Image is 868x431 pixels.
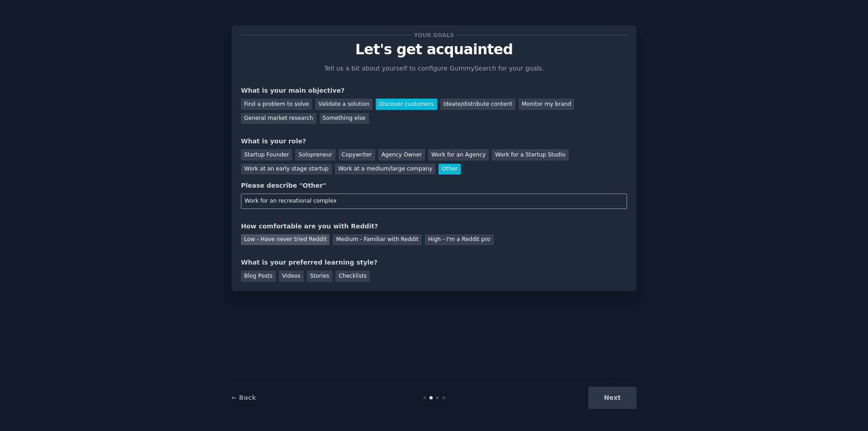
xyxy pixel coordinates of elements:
div: Find a problem to solve [241,99,312,110]
div: Ideate/distribute content [440,99,515,110]
div: What is your preferred learning style? [241,258,627,267]
div: Please describe "Other" [241,181,627,190]
div: Other [439,164,461,175]
div: Work at a medium/large company [335,164,435,175]
a: ← Back [231,394,256,401]
div: Work at an early stage startup [241,164,332,175]
div: Monitor my brand [519,99,574,110]
div: Solopreneur [295,149,335,161]
p: Let's get acquainted [241,42,627,57]
div: Checklists [335,270,370,282]
div: Discover customers [376,99,437,110]
div: What is your main objective? [241,86,627,95]
div: What is your role? [241,137,627,146]
input: Your role [241,194,627,209]
div: Medium - Familiar with Reddit [333,234,421,246]
div: Low - Have never tried Reddit [241,234,330,246]
div: Agency Owner [378,149,425,161]
div: Work for an Agency [428,149,489,161]
div: Stories [307,270,332,282]
div: Blog Posts [241,270,276,282]
p: Tell us a bit about yourself to configure GummySearch for your goals. [320,64,548,73]
div: High - I'm a Reddit pro [425,234,494,246]
div: Startup Founder [241,149,292,161]
div: Validate a solution [315,99,373,110]
span: Your goals [412,30,456,40]
div: Copywriter [339,149,375,161]
div: Something else [320,113,369,124]
div: Videos [279,270,304,282]
div: Work for a Startup Studio [492,149,568,161]
div: General market research [241,113,316,124]
div: How comfortable are you with Reddit? [241,222,627,231]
